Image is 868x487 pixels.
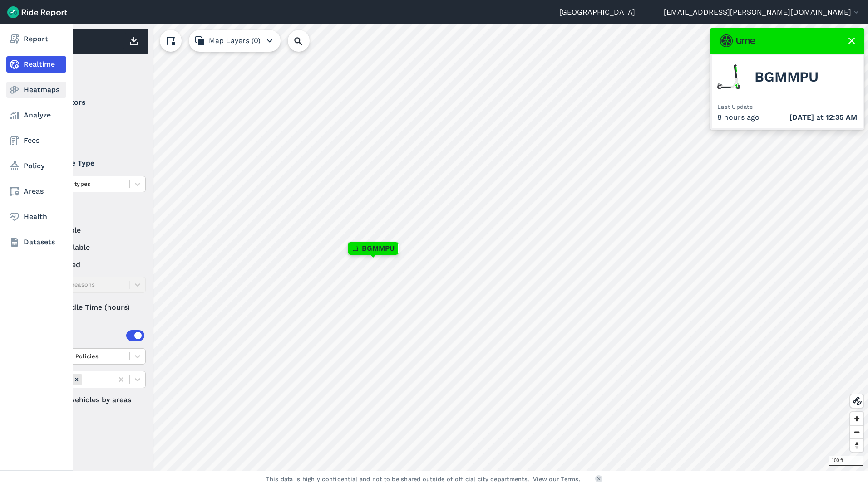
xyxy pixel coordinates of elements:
span: 12:35 AM [826,113,857,122]
div: Idle Time (hours) [37,299,146,316]
a: Report [6,31,66,47]
label: Bird [37,115,146,126]
img: Lime scooter [717,64,742,89]
summary: Vehicle Type [37,151,144,176]
div: 100 ft [829,456,863,466]
label: Lime [37,132,146,143]
div: 8 hours ago [717,112,857,123]
a: [GEOGRAPHIC_DATA] [559,7,635,18]
summary: Areas [37,323,144,348]
div: Areas [49,330,144,341]
a: Areas [6,183,66,200]
label: available [37,225,146,236]
a: Realtime [6,56,66,73]
a: Heatmaps [6,82,66,98]
div: Filter [33,58,148,86]
summary: Operators [37,90,144,115]
span: Last Update [717,103,753,110]
span: BGMMPU [755,72,819,83]
a: Policy [6,158,66,174]
a: Analyze [6,107,66,123]
label: Filter vehicles by areas [37,394,146,405]
button: [EMAIL_ADDRESS][PERSON_NAME][DOMAIN_NAME] [664,7,861,18]
canvas: Map [29,24,868,471]
label: reserved [37,259,146,270]
span: BGMMPU [362,243,395,254]
a: Fees [6,132,66,149]
a: Datasets [6,234,66,250]
span: [DATE] [789,113,814,122]
button: Map Layers (0) [189,30,281,52]
label: unavailable [37,242,146,253]
img: Ride Report [7,6,67,18]
summary: Status [37,200,144,225]
div: Remove Areas (23) [72,374,82,385]
img: Lime [720,34,755,47]
button: Zoom in [850,412,863,425]
a: Health [6,209,66,225]
button: Reset bearing to north [850,438,863,452]
input: Search Location or Vehicles [288,30,324,52]
a: View our Terms. [533,475,581,483]
span: at [789,112,857,123]
button: Zoom out [850,425,863,438]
